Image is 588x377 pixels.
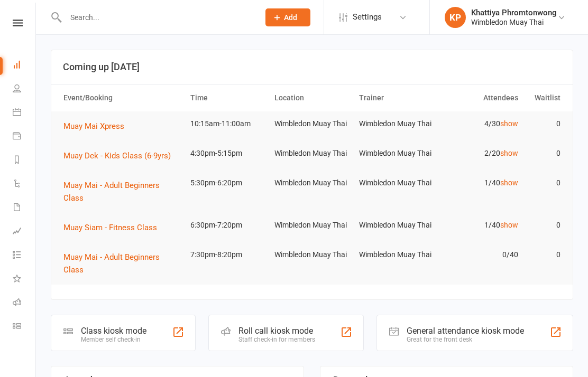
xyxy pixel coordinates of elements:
[354,242,439,267] td: Wimbledon Muay Thai
[270,213,354,238] td: Wimbledon Muay Thai
[13,101,36,125] a: Calendar
[81,336,146,343] div: Member self check-in
[63,120,132,133] button: Muay Mai Xpress
[63,121,124,131] span: Muay Mai Xpress
[13,149,36,173] a: Reports
[500,221,518,229] a: show
[13,54,36,78] a: Dashboard
[270,141,354,166] td: Wimbledon Muay Thai
[186,213,270,238] td: 6:30pm-7:20pm
[523,171,565,195] td: 0
[270,111,354,136] td: Wimbledon Muay Thai
[407,326,524,336] div: General attendance kiosk mode
[63,252,160,275] span: Muay Mai - Adult Beginners Class
[270,171,354,195] td: Wimbledon Muay Thai
[186,171,270,195] td: 5:30pm-6:20pm
[438,242,523,267] td: 0/40
[13,220,36,244] a: Assessments
[353,5,382,29] span: Settings
[186,141,270,166] td: 4:30pm-5:15pm
[265,8,310,26] button: Add
[354,213,439,238] td: Wimbledon Muay Thai
[438,213,523,238] td: 1/40
[438,171,523,195] td: 1/40
[354,141,439,166] td: Wimbledon Muay Thai
[523,141,565,166] td: 0
[445,7,466,28] div: KP
[523,242,565,267] td: 0
[354,84,439,111] th: Trainer
[62,10,252,25] input: Search...
[523,213,565,238] td: 0
[13,315,36,339] a: Class kiosk mode
[471,8,557,17] div: Khattiya Phromtonwong
[354,171,439,195] td: Wimbledon Muay Thai
[186,111,270,136] td: 10:15am-11:00am
[407,336,524,343] div: Great for the front desk
[186,242,270,267] td: 7:30pm-8:20pm
[471,17,557,27] div: Wimbledon Muay Thai
[438,84,523,111] th: Attendees
[523,84,565,111] th: Waitlist
[270,242,354,267] td: Wimbledon Muay Thai
[438,111,523,136] td: 4/30
[523,111,565,136] td: 0
[81,326,146,336] div: Class kiosk mode
[63,221,164,234] button: Muay Siam - Fitness Class
[13,268,36,291] a: What's New
[13,78,36,101] a: People
[270,84,354,111] th: Location
[13,125,36,149] a: Payments
[354,111,439,136] td: Wimbledon Muay Thai
[63,62,561,72] h3: Coming up [DATE]
[186,84,270,111] th: Time
[500,119,518,128] a: show
[63,179,181,204] button: Muay Mai - Adult Beginners Class
[238,336,315,343] div: Staff check-in for members
[13,291,36,315] a: Roll call kiosk mode
[238,326,315,336] div: Roll call kiosk mode
[63,251,181,276] button: Muay Mai - Adult Beginners Class
[500,149,518,157] a: show
[63,151,171,161] span: Muay Dek - Kids Class (6-9yrs)
[284,13,297,22] span: Add
[500,178,518,187] a: show
[59,84,186,111] th: Event/Booking
[63,181,160,203] span: Muay Mai - Adult Beginners Class
[63,223,157,232] span: Muay Siam - Fitness Class
[63,149,178,162] button: Muay Dek - Kids Class (6-9yrs)
[438,141,523,166] td: 2/20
